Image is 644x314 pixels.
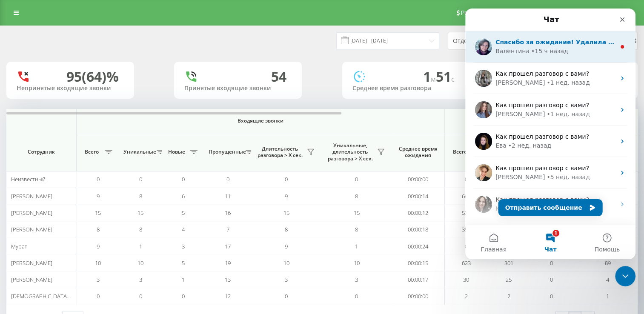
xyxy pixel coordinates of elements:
div: Отдел/Сотрудник [453,37,555,45]
span: 0 [465,175,468,183]
span: 5 [182,259,185,267]
span: Среднее время ожидания [398,146,438,159]
span: 9 [285,243,288,250]
span: 8 [355,226,358,233]
span: 0 [285,175,288,183]
span: 0 [550,276,553,283]
span: 15 [95,209,101,217]
span: 9 [97,192,100,200]
td: 00:00:00 [392,288,445,305]
span: 301 [504,259,513,267]
span: 0 [285,292,288,300]
font: 1 [423,67,431,86]
span: 6 [182,192,185,200]
span: 0 [182,292,185,300]
span: 0 [355,175,358,183]
font: 95 [66,67,82,86]
span: 0 [550,259,553,267]
td: 00:00:18 [392,221,445,238]
span: 10 [95,259,101,267]
span: Длительность разговора > Х сек. [255,146,304,159]
div: Среднее время разговора [352,85,460,92]
span: 9 [97,243,100,250]
span: c [451,74,455,84]
span: 8 [139,192,142,200]
span: 1 [139,243,142,250]
span: Мурат [11,243,27,250]
div: 54 [271,69,286,85]
td: 00:00:17 [392,271,445,288]
span: 2 [507,292,510,300]
span: [PERSON_NAME] [11,226,52,233]
span: 1 [355,243,358,250]
span: 0 [355,292,358,300]
span: Неизвестный [11,175,46,183]
span: [PERSON_NAME] [11,259,52,267]
iframe: Intercom live chat [465,9,635,259]
font: (64)% [82,67,119,86]
span: Входящие звонки [99,117,422,124]
span: 1 [182,276,185,283]
iframe: Intercom live chat [615,266,635,286]
span: [DEMOGRAPHIC_DATA][PERSON_NAME] [11,292,110,300]
span: Новые [166,148,187,155]
span: 3 [285,276,288,283]
span: 17 [225,243,231,250]
span: 3 [97,276,100,283]
span: 30 [463,276,469,283]
td: 00:00:12 [392,205,445,221]
span: Уникальные, длительность разговора > Х сек. [326,142,375,162]
span: 13 [225,276,231,283]
span: 0 [226,175,229,183]
td: 00:00:00 [392,171,445,188]
span: 10 [283,259,289,267]
span: 355 [462,226,471,233]
span: 89 [605,259,611,267]
span: 10 [354,259,360,267]
span: [PERSON_NAME] [11,209,52,217]
span: Всего [81,148,102,155]
span: 0 [139,292,142,300]
span: Всего [449,148,470,155]
span: 8 [355,192,358,200]
td: 00:00:14 [392,188,445,204]
span: 8 [285,226,288,233]
span: 3 [355,276,358,283]
div: Принятые входящие звонки [184,85,292,92]
td: 00:00:15 [392,255,445,271]
span: 15 [354,209,360,217]
span: 5 [182,209,185,217]
span: 1 [606,292,609,300]
span: 4 [606,276,609,283]
span: 3 [139,276,142,283]
span: 16 [225,209,231,217]
span: 15 [137,209,143,217]
span: 4 [182,226,185,233]
span: [PERSON_NAME] [11,192,52,200]
span: 8 [139,226,142,233]
span: 3 [182,243,185,250]
span: Пропущенные [209,148,243,155]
